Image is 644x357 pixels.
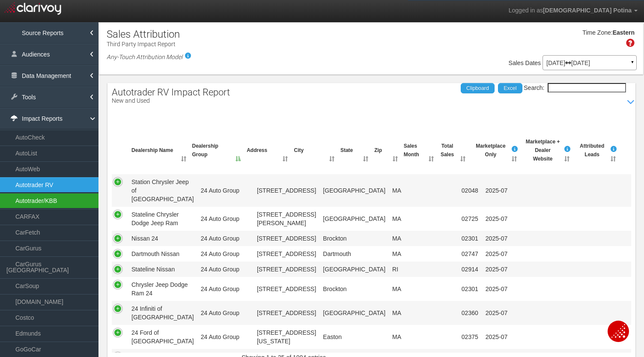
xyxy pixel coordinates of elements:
[543,7,632,14] span: [DEMOGRAPHIC_DATA] Potina
[128,174,197,207] td: Station Chrysler Jeep of [GEOGRAPHIC_DATA]
[458,325,482,349] td: 02375
[197,246,253,262] td: 24 Auto Group
[128,246,197,262] td: Dartmouth Nissan
[243,134,290,167] th: Address: activate to sort column ascending
[482,174,514,207] td: 2025-07
[458,262,482,277] td: 02914
[579,29,612,37] div: Time Zone:
[389,174,458,207] td: MA
[458,207,482,231] td: 02725
[546,60,633,66] p: [DATE] [DATE]
[253,277,319,301] td: [STREET_ADDRESS]
[253,301,319,325] td: [STREET_ADDRESS]
[389,207,458,231] td: MA
[572,134,618,167] th: AttributedLeadsBuyer submitted a lead." data-trigger="hover" tabindex="0" class="fa fa-info-circl...
[389,277,458,301] td: MA
[197,325,253,349] td: 24 Auto Group
[482,301,514,325] td: 2025-07
[253,325,319,349] td: [STREET_ADDRESS][US_STATE]
[498,83,522,93] a: Excel
[253,207,319,231] td: [STREET_ADDRESS][PERSON_NAME]
[525,59,541,66] span: Dates
[319,231,389,246] td: Brockton
[476,142,505,159] span: Marketplace Only
[128,325,197,349] td: 24 Ford of [GEOGRAPHIC_DATA]
[580,142,604,159] span: Attributed Leads
[197,174,253,207] td: 24 Auto Group
[482,277,514,301] td: 2025-07
[189,134,244,167] th: Dealership Group: activate to sort column descending
[128,207,197,231] td: Stateline Chrysler Dodge Jeep Ram
[482,231,514,246] td: 2025-07
[482,246,514,262] td: 2025-07
[319,246,389,262] td: Dartmouth
[389,262,458,277] td: RI
[128,301,197,325] td: 24 Infiniti of [GEOGRAPHIC_DATA]
[526,137,560,163] span: Marketplace + Dealer Website
[253,246,319,262] td: [STREET_ADDRESS]
[371,134,400,167] th: Zip: activate to sort column ascending
[458,174,482,207] td: 02048
[436,134,468,167] th: TotalSales: activate to sort column ascending
[253,262,319,277] td: [STREET_ADDRESS]
[389,301,458,325] td: MA
[197,262,253,277] td: 24 Auto Group
[519,134,572,167] th: Marketplace +DealerWebsiteBuyer visited both the Third Party Auto website and the Dealer’s websit...
[197,207,253,231] td: 24 Auto Group
[482,262,514,277] td: 2025-07
[319,325,389,349] td: Easton
[112,98,230,104] p: New and Used
[509,59,524,66] span: Sales
[319,174,389,207] td: [GEOGRAPHIC_DATA]
[197,301,253,325] td: 24 Auto Group
[319,277,389,301] td: Brockton
[253,231,319,246] td: [STREET_ADDRESS]
[389,325,458,349] td: MA
[107,54,182,60] em: Any-Touch Attribution Model
[128,277,197,301] td: Chrysler Jeep Dodge Ram 24
[197,277,253,301] td: 24 Auto Group
[319,301,389,325] td: [GEOGRAPHIC_DATA]
[400,134,436,167] th: Sales Month: activate to sort column ascending
[524,83,626,92] label: Search:
[613,29,635,37] div: Eastern
[128,231,197,246] td: Nissan 24
[128,134,189,167] th: Dealership Name: activate to sort column ascending
[458,301,482,325] td: 02360
[389,231,458,246] td: MA
[107,29,180,40] h1: Sales Attribution
[502,0,644,21] a: Logged in as[DEMOGRAPHIC_DATA] Potina
[253,174,319,207] td: [STREET_ADDRESS]
[466,85,489,91] span: Clipboard
[458,277,482,301] td: 02301
[482,207,514,231] td: 2025-07
[625,96,638,109] i: Show / Hide Data Table
[319,207,389,231] td: [GEOGRAPHIC_DATA]
[504,85,516,91] span: Excel
[468,134,520,167] th: MarketplaceOnlyBuyer only visited Third Party Auto website prior to purchase." data-trigger="hove...
[458,246,482,262] td: 02747
[319,262,389,277] td: [GEOGRAPHIC_DATA]
[509,7,543,14] span: Logged in as
[548,83,626,92] input: Search:
[389,246,458,262] td: MA
[128,262,197,277] td: Stateline Nissan
[290,134,337,167] th: City: activate to sort column ascending
[337,134,371,167] th: State: activate to sort column ascending
[629,57,636,71] a: ▼
[461,83,495,93] a: Clipboard
[458,231,482,246] td: 02301
[482,325,514,349] td: 2025-07
[197,231,253,246] td: 24 Auto Group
